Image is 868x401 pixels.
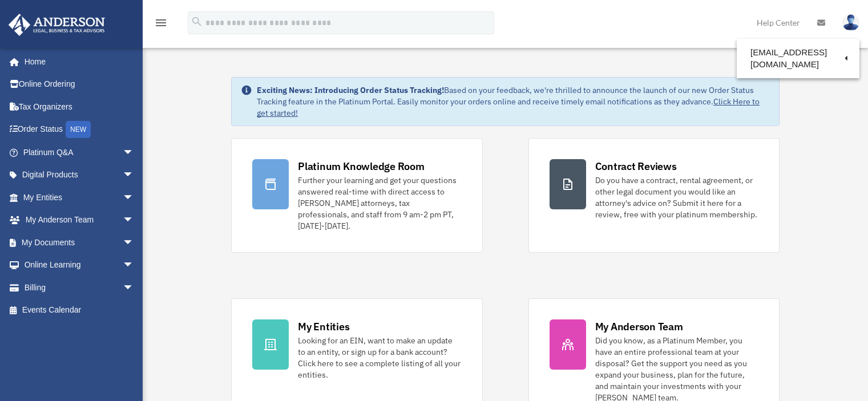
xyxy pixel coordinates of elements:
div: My Anderson Team [595,319,683,334]
span: arrow_drop_down [123,231,146,254]
i: search [191,15,203,28]
div: Looking for an EIN, want to make an update to an entity, or sign up for a bank account? Click her... [298,335,461,380]
a: My Documentsarrow_drop_down [8,231,151,254]
span: arrow_drop_down [123,141,146,164]
a: Events Calendar [8,299,151,322]
a: Online Ordering [8,73,151,96]
i: menu [154,16,168,30]
a: Order StatusNEW [8,118,151,141]
a: [EMAIL_ADDRESS][DOMAIN_NAME] [737,42,859,75]
a: Billingarrow_drop_down [8,276,151,299]
a: menu [154,20,168,30]
a: Digital Productsarrow_drop_down [8,164,151,187]
a: Online Learningarrow_drop_down [8,254,151,277]
div: My Entities [298,319,349,334]
span: arrow_drop_down [123,186,146,209]
span: arrow_drop_down [123,276,146,299]
span: arrow_drop_down [123,209,146,232]
div: Contract Reviews [595,159,677,173]
a: My Anderson Teamarrow_drop_down [8,209,151,232]
div: Further your learning and get your questions answered real-time with direct access to [PERSON_NAM... [298,175,461,232]
div: Platinum Knowledge Room [298,159,425,173]
strong: Exciting News: Introducing Order Status Tracking! [257,85,444,95]
div: Do you have a contract, rental agreement, or other legal document you would like an attorney's ad... [595,175,758,220]
div: Based on your feedback, we're thrilled to announce the launch of our new Order Status Tracking fe... [257,84,770,119]
div: NEW [66,121,91,138]
a: Platinum Q&Aarrow_drop_down [8,141,151,164]
a: Tax Organizers [8,95,151,118]
a: Platinum Knowledge Room Further your learning and get your questions answered real-time with dire... [231,138,482,253]
span: arrow_drop_down [123,254,146,277]
a: Contract Reviews Do you have a contract, rental agreement, or other legal document you would like... [528,138,780,253]
img: Anderson Advisors Platinum Portal [5,14,108,36]
span: arrow_drop_down [123,164,146,187]
a: My Entitiesarrow_drop_down [8,186,151,209]
a: Home [8,50,146,73]
img: User Pic [842,14,859,31]
a: Click Here to get started! [257,96,760,118]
